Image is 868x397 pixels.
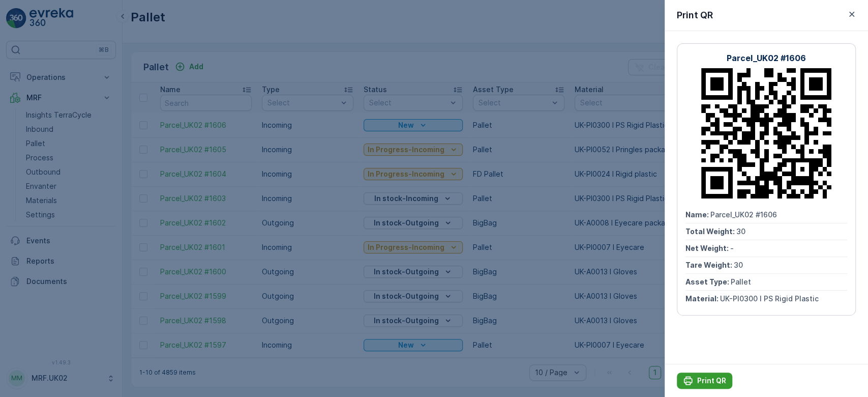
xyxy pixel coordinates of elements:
span: Net Weight : [685,244,730,252]
p: Print QR [677,8,713,22]
span: 30 [736,227,745,236]
p: Print QR [697,376,726,386]
span: Pallet [731,277,751,286]
span: UK-PI0300 I PS Rigid Plastic [720,294,819,303]
span: Name : [685,210,710,219]
button: Print QR [677,373,732,389]
p: Parcel_UK02 #1606 [727,52,806,64]
span: Total Weight : [685,227,736,236]
span: - [730,244,734,252]
span: Tare Weight : [685,261,734,269]
span: Parcel_UK02 #1606 [710,210,777,219]
span: 30 [734,261,743,269]
span: Material : [685,294,720,303]
span: Asset Type : [685,277,731,286]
